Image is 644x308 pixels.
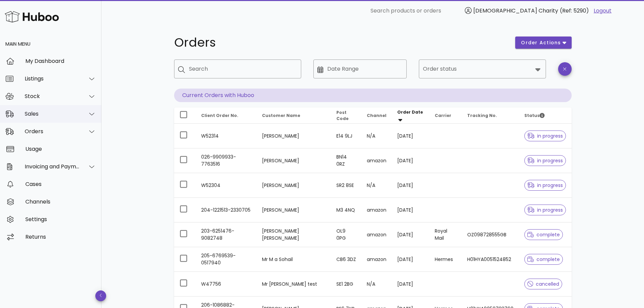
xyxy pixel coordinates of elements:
td: [DATE] [392,222,429,247]
span: complete [527,232,560,237]
td: SE1 2BG [331,272,361,297]
th: Client Order No. [196,108,257,124]
td: [PERSON_NAME] [257,198,331,222]
span: in progress [527,158,563,163]
td: [PERSON_NAME] [257,124,331,148]
th: Carrier [429,108,462,124]
td: [PERSON_NAME] [PERSON_NAME] [257,222,331,247]
td: N/A [361,272,392,297]
td: E14 9LJ [331,124,361,148]
td: OL9 0PG [331,222,361,247]
span: in progress [527,208,563,212]
td: H01HYA0051524852 [462,247,519,272]
td: BN14 0RZ [331,148,361,173]
td: 026-9909933-7763516 [196,148,257,173]
span: Carrier [435,113,451,118]
td: Hermes [429,247,462,272]
div: Listings [25,75,80,82]
th: Tracking No. [462,108,519,124]
div: My Dashboard [25,58,96,64]
div: Sales [25,111,80,117]
a: Logout [594,7,612,15]
div: Returns [25,234,96,240]
td: 205-6769539-0517940 [196,247,257,272]
span: (Ref: 5290) [560,7,589,15]
td: 204-1221513-2330705 [196,198,257,222]
td: Mr M a Sohail [257,247,331,272]
div: Usage [25,146,96,152]
th: Customer Name [257,108,331,124]
div: Orders [25,128,80,135]
td: N/A [361,124,392,148]
td: W47756 [196,272,257,297]
td: 203-6251476-9082748 [196,222,257,247]
th: Channel [361,108,392,124]
div: Cases [25,181,96,187]
span: Tracking No. [467,113,497,118]
div: Order status [419,60,546,78]
span: Channel [367,113,386,118]
span: Client Order No. [201,113,238,118]
td: M3 4NQ [331,198,361,222]
td: amazon [361,148,392,173]
th: Status [519,108,572,124]
td: Royal Mail [429,222,462,247]
span: cancelled [527,282,559,286]
td: amazon [361,247,392,272]
h1: Orders [174,37,507,49]
div: Channels [25,198,96,205]
td: [DATE] [392,124,429,148]
td: [DATE] [392,247,429,272]
p: Current Orders with Huboo [174,89,572,102]
td: SR2 8SE [331,173,361,198]
td: OZ098728555GB [462,222,519,247]
div: Invoicing and Payments [25,163,80,170]
span: in progress [527,183,563,188]
span: [DEMOGRAPHIC_DATA] Charity [473,7,558,15]
button: order actions [515,37,571,49]
td: [PERSON_NAME] [257,173,331,198]
span: complete [527,257,560,262]
td: [DATE] [392,148,429,173]
td: [DATE] [392,198,429,222]
td: amazon [361,222,392,247]
th: Order Date: Sorted descending. Activate to remove sorting. [392,108,429,124]
td: [PERSON_NAME] [257,148,331,173]
td: CB6 3DZ [331,247,361,272]
td: [DATE] [392,173,429,198]
span: Status [524,113,545,118]
img: Huboo Logo [5,9,59,24]
div: Stock [25,93,80,99]
span: in progress [527,134,563,138]
td: [DATE] [392,272,429,297]
span: Order Date [397,109,423,115]
td: W52314 [196,124,257,148]
span: order actions [521,39,561,46]
td: Mr [PERSON_NAME] test [257,272,331,297]
th: Post Code [331,108,361,124]
span: Post Code [336,110,349,121]
td: N/A [361,173,392,198]
span: Customer Name [262,113,300,118]
td: W52304 [196,173,257,198]
div: Settings [25,216,96,222]
td: amazon [361,198,392,222]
